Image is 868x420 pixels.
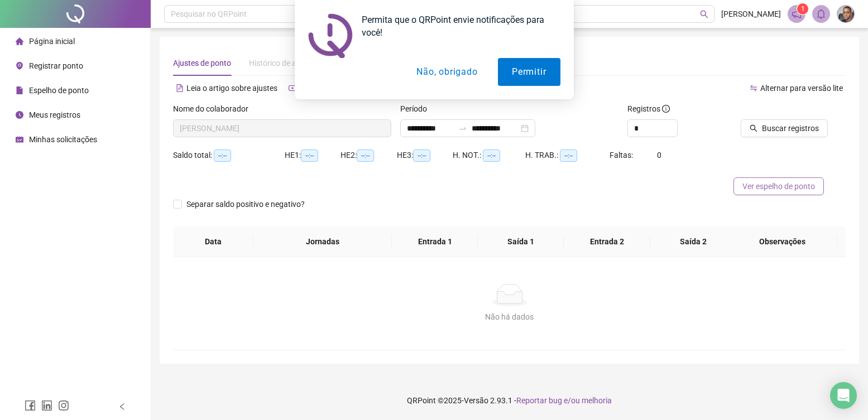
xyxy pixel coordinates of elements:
[397,149,453,162] div: HE 3:
[516,396,612,405] span: Reportar bug e/ou melhoria
[737,235,828,248] span: Observações
[173,149,285,162] div: Saldo total:
[173,226,253,257] th: Data
[830,382,857,409] div: Open Intercom Messenger
[657,151,661,160] span: 0
[173,103,256,115] label: Nome do colaborador
[498,58,560,86] button: Permitir
[214,149,231,162] span: --:--
[118,403,126,411] span: left
[308,13,353,58] img: notification icon
[253,226,392,257] th: Jornadas
[627,103,670,115] span: Registros
[58,400,69,411] span: instagram
[750,124,757,132] span: search
[413,149,430,162] span: --:--
[483,149,500,162] span: --:--
[29,135,97,144] span: Minhas solicitações
[400,103,434,115] label: Período
[301,149,318,162] span: --:--
[650,226,736,257] th: Saída 2
[16,111,23,119] span: clock-circle
[29,110,80,119] span: Meus registros
[610,151,635,160] span: Faltas:
[353,13,560,39] div: Permita que o QRPoint envie notificações para você!
[392,226,478,257] th: Entrada 1
[357,149,374,162] span: --:--
[525,149,610,162] div: H. TRAB.:
[186,311,832,323] div: Não há dados
[180,120,385,137] span: CARLOS ALEXANDRE DE SOUZA GONCALVES
[41,400,52,411] span: linkedin
[182,198,309,210] span: Separar saldo positivo e negativo?
[733,177,824,195] button: Ver espelho de ponto
[560,149,577,162] span: --:--
[478,226,564,257] th: Saída 1
[741,119,828,137] button: Buscar registros
[662,105,670,113] span: info-circle
[458,124,467,133] span: to
[564,226,650,257] th: Entrada 2
[742,180,815,192] span: Ver espelho de ponto
[762,122,819,134] span: Buscar registros
[341,149,396,162] div: HE 2:
[464,396,488,405] span: Versão
[453,149,525,162] div: H. NOT.:
[402,58,491,86] button: Não, obrigado
[458,124,467,133] span: swap-right
[25,400,36,411] span: facebook
[285,149,341,162] div: HE 1:
[728,226,837,257] th: Observações
[151,381,868,420] footer: QRPoint © 2025 - 2.93.1 -
[16,136,23,143] span: schedule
